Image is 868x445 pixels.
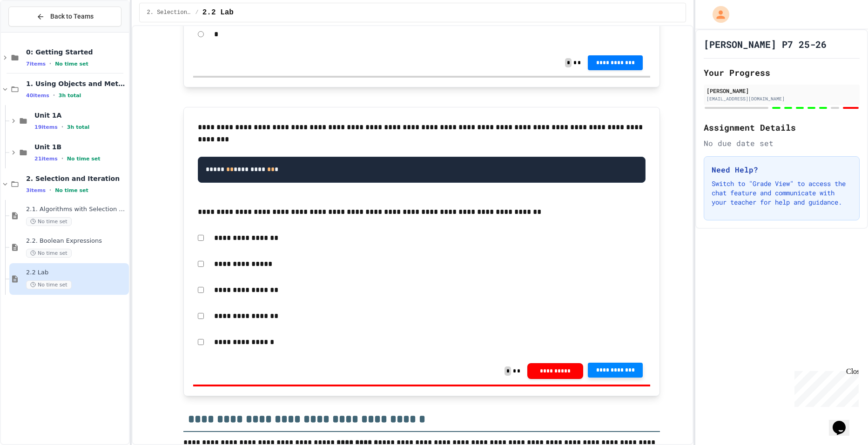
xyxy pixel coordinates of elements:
[829,408,859,436] iframe: chat widget
[34,156,58,162] span: 21 items
[34,111,127,120] span: Unit 1A
[26,174,127,183] span: 2. Selection and Iteration
[703,4,732,25] div: My Account
[26,206,127,213] span: 2.1. Algorithms with Selection and Repetition
[4,4,64,59] div: Chat with us now!Close
[49,186,51,194] span: •
[26,187,46,193] span: 3 items
[26,217,72,226] span: No time set
[26,269,127,277] span: 2.2 Lab
[55,187,88,193] span: No time set
[704,138,860,149] div: No due date set
[704,121,860,134] h2: Assignment Details
[55,61,88,67] span: No time set
[26,237,127,245] span: 2.2. Boolean Expressions
[195,9,199,16] span: /
[59,93,81,99] span: 3h total
[34,124,58,130] span: 19 items
[791,367,859,407] iframe: chat widget
[707,95,857,102] div: [EMAIL_ADDRESS][DOMAIN_NAME]
[49,60,51,67] span: •
[34,143,127,151] span: Unit 1B
[50,12,94,21] span: Back to Teams
[26,93,49,99] span: 40 items
[704,66,860,79] h2: Your Progress
[712,179,852,207] p: Switch to "Grade View" to access the chat feature and communicate with your teacher for help and ...
[26,249,72,258] span: No time set
[53,92,55,99] span: •
[26,280,72,289] span: No time set
[67,124,90,130] span: 3h total
[704,38,827,51] h1: [PERSON_NAME] P7 25-26
[712,164,852,175] h3: Need Help?
[67,156,101,162] span: No time set
[147,9,192,16] span: 2. Selection and Iteration
[202,7,234,18] span: 2.2 Lab
[26,80,127,88] span: 1. Using Objects and Methods
[61,155,63,162] span: •
[707,86,857,95] div: [PERSON_NAME]
[61,123,63,131] span: •
[26,48,127,56] span: 0: Getting Started
[26,61,46,67] span: 7 items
